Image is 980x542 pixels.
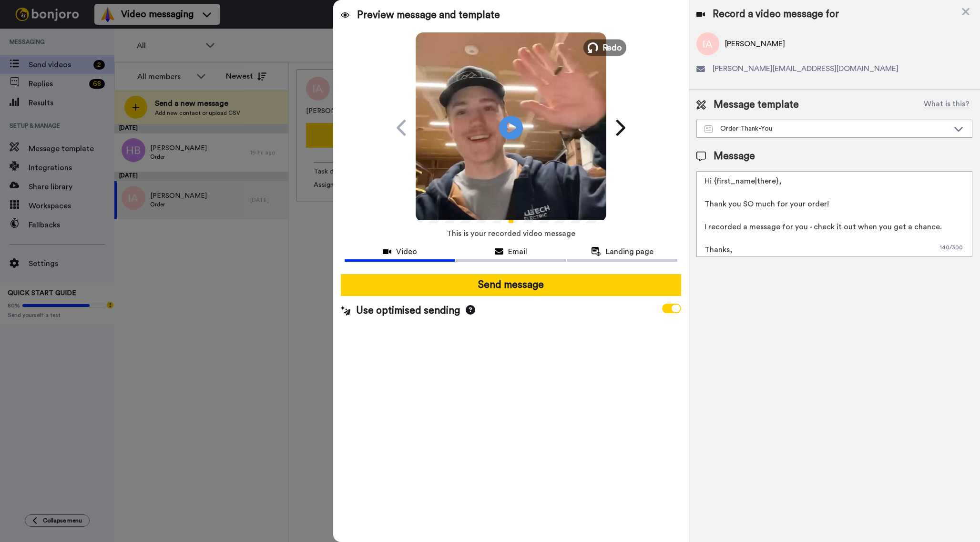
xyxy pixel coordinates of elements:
span: Landing page [606,246,653,257]
span: Message template [714,98,799,112]
textarea: Hi {first_name|there}, Thank you SO much for your order! I recorded a message for you - check it ... [696,171,972,257]
span: Email [508,246,527,257]
img: Message-temps.svg [704,125,713,133]
button: Send message [341,274,681,296]
div: Order Thank-You [704,124,949,133]
button: What is this? [921,98,972,112]
span: Use optimised sending [356,304,460,318]
span: [PERSON_NAME][EMAIL_ADDRESS][DOMAIN_NAME] [713,63,898,74]
span: Message [714,149,755,164]
span: Video [396,246,417,257]
span: This is your recorded video message [447,223,575,244]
